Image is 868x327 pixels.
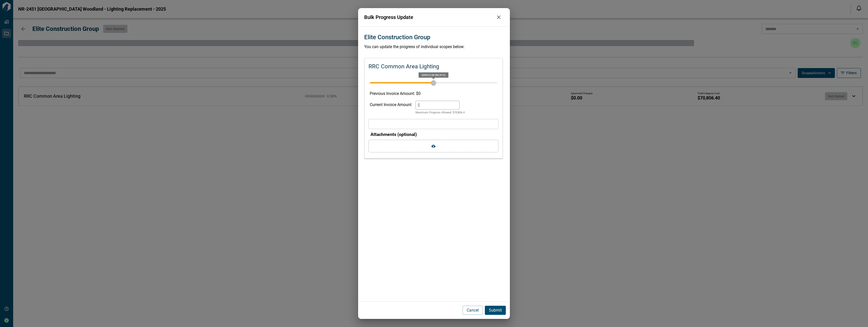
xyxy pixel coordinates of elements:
[364,33,430,42] p: Elite Construction Group
[368,62,439,71] p: RRC Common Area Lighting
[364,44,504,50] p: You can update the progress of individual scopes below:
[418,103,420,108] span: $
[364,13,494,21] p: Bulk Progress Update
[416,111,465,115] p: Maximum Progress Allowed: $ 70,806.4
[370,91,497,97] p: Previous Invoice Amount: $ 0
[371,131,498,138] p: Attachments (optional)
[370,101,411,115] div: Current Invoice Amount
[463,306,483,315] button: Cancel
[489,307,502,313] p: Submit
[485,306,506,315] button: Submit
[467,307,479,313] p: Cancel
